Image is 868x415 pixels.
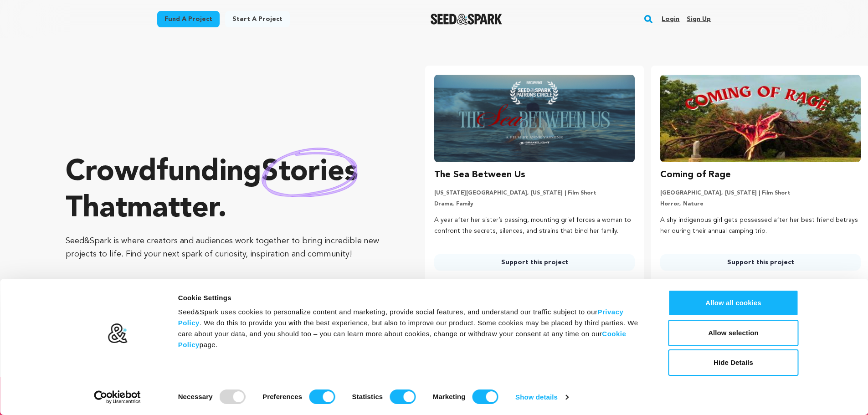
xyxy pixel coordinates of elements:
[178,292,648,303] div: Cookie Settings
[434,168,525,182] h3: The Sea Between Us
[157,11,220,27] a: Fund a project
[66,154,389,227] p: Crowdfunding that .
[434,215,635,237] p: A year after her sister’s passing, mounting grief forces a woman to confront the secrets, silence...
[262,148,358,197] img: hand sketched image
[660,254,861,271] a: Support this project
[660,200,861,208] p: Horror, Nature
[434,200,635,208] p: Drama, Family
[687,12,711,26] a: Sign up
[66,235,389,261] p: Seed&Spark is where creators and audiences work together to bring incredible new projects to life...
[262,393,302,400] strong: Preferences
[660,190,861,197] p: [GEOGRAPHIC_DATA], [US_STATE] | Film Short
[668,320,799,346] button: Allow selection
[668,290,799,316] button: Allow all cookies
[431,14,502,25] a: Seed&Spark Homepage
[433,393,466,400] strong: Marketing
[77,390,157,404] a: Usercentrics Cookiebot - opens in a new window
[352,393,383,400] strong: Statistics
[127,195,218,224] span: matter
[225,11,290,27] a: Start a project
[434,75,635,162] img: The Sea Between Us image
[660,215,861,237] p: A shy indigenous girl gets possessed after her best friend betrays her during their annual campin...
[431,14,502,25] img: Seed&Spark Logo Dark Mode
[178,307,648,350] div: Seed&Spark uses cookies to personalize content and marketing, provide social features, and unders...
[515,390,568,404] a: Show details
[434,254,635,271] a: Support this project
[107,323,128,344] img: logo
[434,190,635,197] p: [US_STATE][GEOGRAPHIC_DATA], [US_STATE] | Film Short
[668,349,799,376] button: Hide Details
[662,12,679,26] a: Login
[178,393,213,400] strong: Necessary
[660,75,861,162] img: Coming of Rage image
[660,168,731,182] h3: Coming of Rage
